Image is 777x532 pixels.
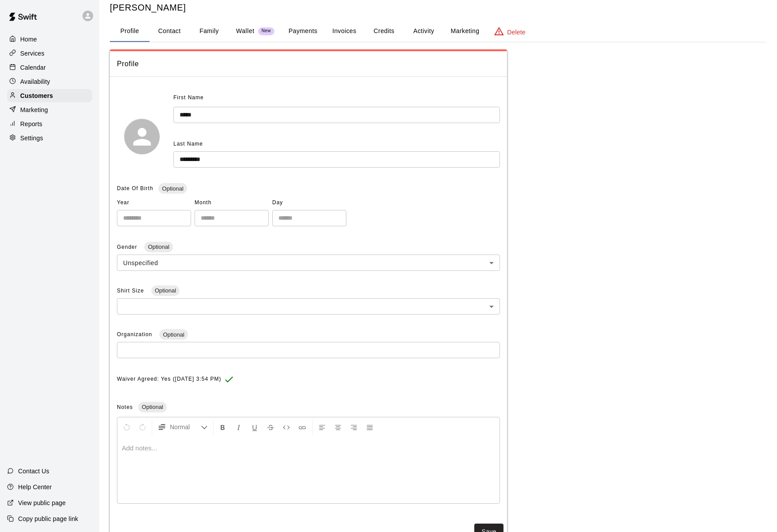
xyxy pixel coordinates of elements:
[18,514,78,523] p: Copy public page link
[362,419,377,435] button: Justify Align
[195,196,269,210] span: Month
[279,419,294,435] button: Insert Code
[215,419,230,435] button: Format Bold
[117,185,153,191] span: Date Of Birth
[18,467,49,476] p: Contact Us
[20,35,37,44] p: Home
[159,331,188,338] span: Optional
[247,419,262,435] button: Format Underline
[135,419,150,435] button: Redo
[295,419,310,435] button: Insert Link
[324,21,364,42] button: Invoices
[7,89,92,102] a: Customers
[117,196,191,210] span: Year
[110,21,766,42] div: basic tabs example
[236,26,255,36] p: Wallet
[346,419,361,435] button: Right Align
[173,91,204,105] span: First Name
[117,58,500,70] span: Profile
[154,419,211,435] button: Formatting Options
[117,244,139,250] span: Gender
[364,21,404,42] button: Credits
[117,404,133,410] span: Notes
[7,103,92,116] a: Marketing
[7,131,92,145] a: Settings
[151,287,180,294] span: Optional
[272,196,346,210] span: Day
[170,423,201,431] span: Normal
[150,21,189,42] button: Contact
[7,117,92,131] a: Reports
[110,2,766,14] h5: [PERSON_NAME]
[7,61,92,74] a: Calendar
[18,498,66,507] p: View public page
[117,372,221,386] span: Waiver Agreed: Yes ([DATE] 3:54 PM)
[144,244,173,250] span: Optional
[20,77,50,86] p: Availability
[330,419,345,435] button: Center Align
[20,120,42,128] p: Reports
[231,419,246,435] button: Format Italics
[119,419,134,435] button: Undo
[189,21,229,42] button: Family
[443,21,486,42] button: Marketing
[158,185,187,192] span: Optional
[404,21,443,42] button: Activity
[173,141,203,147] span: Last Name
[110,21,150,42] button: Profile
[315,419,330,435] button: Left Align
[20,91,53,100] p: Customers
[138,404,166,410] span: Optional
[20,134,43,142] p: Settings
[117,255,500,271] div: Unspecified
[7,33,92,46] a: Home
[7,75,92,88] a: Availability
[507,28,526,37] p: Delete
[20,63,46,72] p: Calendar
[7,47,92,60] a: Services
[18,483,52,491] p: Help Center
[282,21,324,42] button: Payments
[117,331,154,337] span: Organization
[20,105,48,114] p: Marketing
[20,49,45,58] p: Services
[263,419,278,435] button: Format Strikethrough
[258,28,274,34] span: New
[117,288,146,294] span: Shirt Size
